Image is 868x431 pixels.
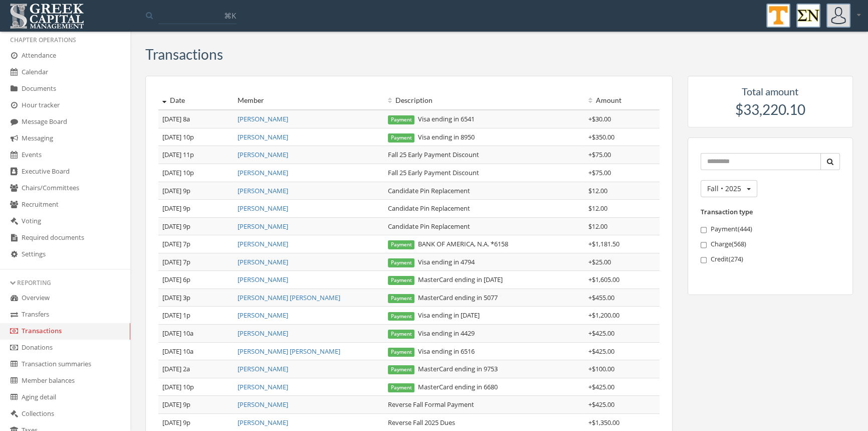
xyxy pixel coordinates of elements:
a: [PERSON_NAME] [238,400,288,409]
span: Fall • 2025 [707,184,741,193]
a: [PERSON_NAME] [238,329,288,338]
td: Fall 25 Early Payment Discount [384,146,584,164]
span: + $1,350.00 [588,418,619,427]
h3: Transactions [145,47,223,62]
td: [DATE] 11p [158,146,234,164]
td: [DATE] 1p [158,307,234,325]
span: + $350.00 [588,132,614,141]
span: Payment [388,294,415,303]
td: [DATE] 10a [158,342,234,360]
input: Credit(274) [701,257,707,263]
td: Fall 25 Early Payment Discount [384,164,584,182]
span: + $30.00 [588,114,611,123]
a: [PERSON_NAME] [PERSON_NAME] [238,293,340,302]
a: [PERSON_NAME] [PERSON_NAME] [238,347,340,356]
a: [PERSON_NAME] [238,418,288,427]
label: Payment ( 444 ) [701,224,840,234]
span: Payment [388,312,415,321]
label: Charge ( 568 ) [701,239,840,249]
span: Visa ending in [DATE] [388,311,480,320]
span: BANK OF AMERICA, N.A. *6158 [388,239,508,248]
td: [DATE] 10a [158,325,234,343]
span: MasterCard ending in [DATE] [388,275,503,284]
span: MasterCard ending in 9753 [388,364,498,373]
div: Description [388,95,580,105]
h5: Total amount [698,86,843,97]
a: [PERSON_NAME] [238,114,288,123]
span: Visa ending in 6516 [388,347,475,356]
span: + $75.00 [588,168,611,177]
span: + $1,605.00 [588,275,619,284]
span: Visa ending in 8950 [388,132,475,141]
span: Visa ending in 4794 [388,257,475,266]
a: [PERSON_NAME] [238,186,288,195]
a: [PERSON_NAME] [238,222,288,231]
span: $33,220.10 [735,101,805,118]
span: + $100.00 [588,364,614,373]
span: $12.00 [588,222,607,231]
a: [PERSON_NAME] [238,132,288,141]
td: [DATE] 10p [158,164,234,182]
td: [DATE] 9p [158,200,234,218]
button: Fall • 2025 [701,180,757,197]
td: [DATE] 10p [158,378,234,396]
span: MasterCard ending in 6680 [388,382,498,391]
span: Payment [388,258,415,267]
td: Candidate Pin Replacement [384,182,584,200]
a: [PERSON_NAME] [238,168,288,177]
td: [DATE] 2a [158,360,234,378]
span: Payment [388,115,415,124]
td: [DATE] 9p [158,217,234,235]
td: Candidate Pin Replacement [384,200,584,218]
span: Payment [388,383,415,392]
div: Amount [588,95,656,105]
span: ⌘K [224,11,236,21]
span: Payment [388,365,415,374]
span: Visa ending in 6541 [388,114,475,123]
label: Transaction type [701,207,753,217]
a: [PERSON_NAME] [238,257,288,266]
span: MasterCard ending in 5077 [388,293,498,302]
span: + $1,200.00 [588,311,619,320]
a: [PERSON_NAME] [238,382,288,391]
a: [PERSON_NAME] [238,239,288,248]
div: Date [162,95,230,105]
a: [PERSON_NAME] [238,204,288,213]
span: Visa ending in 4429 [388,329,475,338]
td: [DATE] 6p [158,271,234,289]
a: [PERSON_NAME] [238,150,288,159]
div: Reporting [10,278,120,287]
td: [DATE] 9p [158,182,234,200]
span: $12.00 [588,204,607,213]
span: + $455.00 [588,293,614,302]
td: [DATE] 8a [158,110,234,128]
span: + $425.00 [588,347,614,356]
td: [DATE] 7p [158,235,234,253]
span: Payment [388,348,415,357]
span: + $425.00 [588,400,614,409]
td: [DATE] 3p [158,289,234,307]
a: [PERSON_NAME] [238,275,288,284]
span: + $1,181.50 [588,239,619,248]
td: [DATE] 9p [158,396,234,414]
a: [PERSON_NAME] [238,311,288,320]
span: + $425.00 [588,329,614,338]
span: Payment [388,133,415,142]
input: Payment(444) [701,227,707,233]
span: Payment [388,330,415,339]
label: Credit ( 274 ) [701,254,840,264]
td: [DATE] 7p [158,253,234,271]
div: Member [238,95,380,105]
a: [PERSON_NAME] [238,364,288,373]
td: [DATE] 10p [158,128,234,146]
td: Reverse Fall Formal Payment [384,396,584,414]
span: + $25.00 [588,257,611,266]
input: Charge(568) [701,242,707,248]
span: + $75.00 [588,150,611,159]
span: Payment [388,240,415,249]
td: Candidate Pin Replacement [384,217,584,235]
span: $12.00 [588,186,607,195]
span: + $425.00 [588,382,614,391]
span: Payment [388,276,415,285]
